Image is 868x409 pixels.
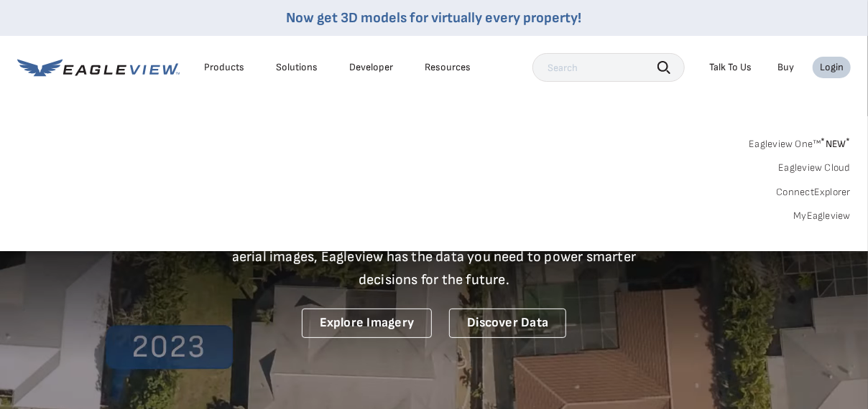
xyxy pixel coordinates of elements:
[821,138,851,150] span: NEW
[820,61,844,74] div: Login
[204,61,244,74] div: Products
[777,61,794,74] a: Buy
[425,61,471,74] div: Resources
[778,161,851,174] a: Eagleview Cloud
[532,53,685,82] input: Search
[214,222,654,291] p: A new era starts here. Built on more than 3.5 billion high-resolution aerial images, Eagleview ha...
[749,133,851,150] a: Eagleview One™*NEW*
[349,61,393,74] a: Developer
[776,186,851,199] a: ConnectExplorer
[709,61,752,74] div: Talk To Us
[449,309,566,338] a: Discover Data
[287,9,582,27] a: Now get 3D models for virtually every property!
[276,61,318,74] div: Solutions
[793,210,851,222] a: MyEagleview
[302,309,433,338] a: Explore Imagery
